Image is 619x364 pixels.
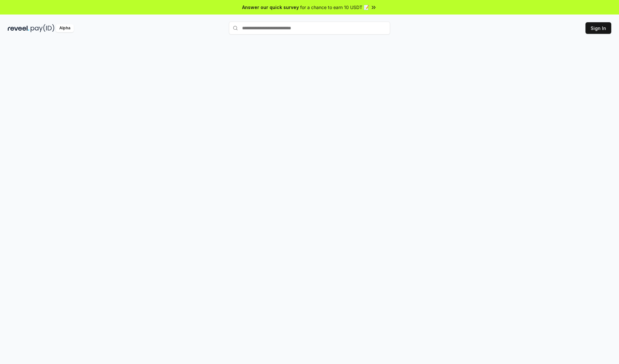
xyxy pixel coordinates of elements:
div: Alpha [56,24,74,32]
img: pay_id [31,24,54,32]
img: reveel_dark [8,24,29,32]
button: Sign In [585,22,611,34]
span: for a chance to earn 10 USDT 📝 [300,4,369,11]
span: Answer our quick survey [242,4,299,11]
